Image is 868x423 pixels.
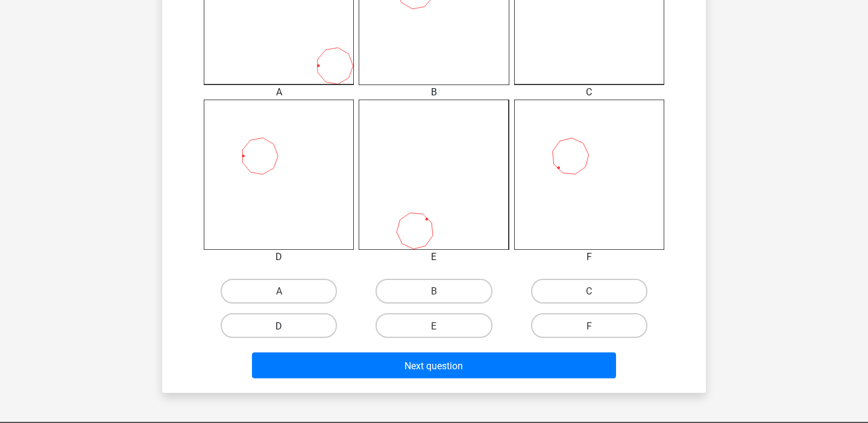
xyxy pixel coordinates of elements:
[275,251,282,262] font: D
[587,320,592,331] font: F
[586,86,592,98] font: C
[431,251,436,262] font: E
[276,285,282,297] font: A
[431,285,437,297] font: B
[431,86,437,98] font: B
[587,251,592,262] font: F
[275,320,282,331] font: D
[252,352,617,378] button: Next question
[431,320,436,331] font: E
[586,285,592,297] font: C
[276,86,282,98] font: A
[404,360,463,371] font: Next question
